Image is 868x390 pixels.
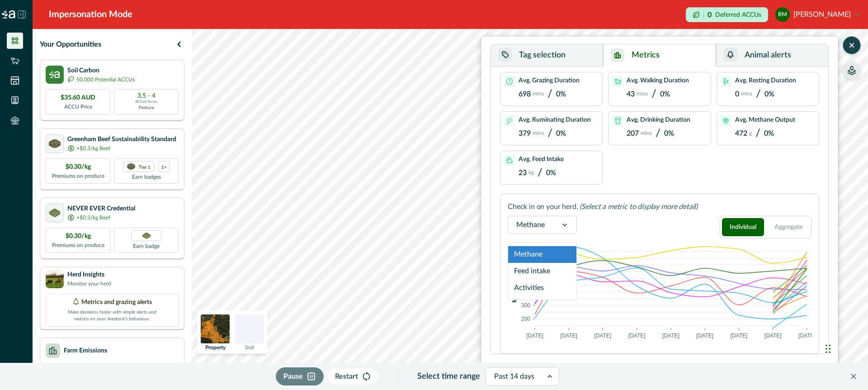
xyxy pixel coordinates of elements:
p: Property [205,345,226,350]
p: 379 [519,129,531,138]
p: 0% [764,90,774,99]
p: 1+ [161,164,167,170]
img: Greenham NEVER EVER certification badge [142,233,151,239]
iframe: Chat Widget [823,326,868,370]
p: Select time range [417,371,480,383]
button: Pause [276,367,324,385]
p: Avg. Feed Intake [519,156,564,163]
p: NEVER EVER Credential [67,204,135,214]
button: Close [846,369,861,384]
text: 200 [521,316,530,322]
p: Avg. Methane Output [735,116,795,124]
p: mins [533,130,544,136]
p: 698 [519,90,531,99]
button: Restart [327,367,379,385]
p: Avg. Ruminating Duration [519,116,591,124]
p: Your Opportunities [40,39,101,50]
p: Premiums on produce [52,241,104,249]
p: +$0.3/kg Beef [76,214,110,222]
div: more credentials avaialble [158,161,170,172]
button: Individual [722,218,764,236]
div: Methane [508,246,576,263]
p: Metrics and grazing alerts [81,298,152,307]
p: 0 [708,11,712,19]
p: Premiums on produce [52,172,104,180]
p: Earn badges [132,172,161,181]
p: Tier 1 [139,164,151,170]
p: Monitor your herd [67,280,111,288]
img: property preview [201,314,230,343]
p: 0% [660,90,670,99]
p: 0% [764,129,774,138]
text: [DATE] [798,333,816,339]
p: / [547,127,552,140]
p: +$0.3/kg Beef [76,144,110,152]
p: $35.60 AUD [61,93,95,103]
p: Soil [245,345,254,350]
button: Tag selection [491,44,603,67]
p: Herd Insights [67,270,111,280]
div: Impersonation Mode [49,8,132,21]
p: 0% [556,129,566,138]
p: 0% [546,169,556,177]
p: Make decisions faster with simple alerts and metrics on your livestock’s behaviour. [67,307,157,323]
button: Metrics [603,44,716,67]
p: 0% [664,129,674,138]
p: Soil Carbon [67,66,135,76]
p: Pause [283,371,303,382]
div: Activities [508,280,576,296]
p: $0.30/kg [66,232,91,241]
p: Avg. Drinking Duration [627,116,690,124]
p: mins [637,90,648,97]
text: [DATE] [628,333,646,339]
div: Drag [826,335,831,362]
p: / [547,88,552,101]
p: Avg. Grazing Duration [519,77,580,85]
p: mins [641,130,652,136]
p: Restart [335,371,358,382]
text: Methane (g) [511,272,518,302]
p: / [656,127,660,140]
text: [DATE] [560,333,577,339]
p: Check in on your herd. [508,201,578,212]
button: Rodney McIntyre[PERSON_NAME] [775,4,859,25]
text: [DATE] [696,333,713,339]
img: certification logo [49,139,61,148]
text: 300 [521,302,530,309]
p: Avg. Resting Duration [735,77,796,85]
p: Pasture [139,105,154,111]
p: $0.30/kg [66,162,91,172]
p: / [756,88,761,101]
p: Earn badge [133,241,160,250]
p: / [538,166,542,180]
p: Avg. Walking Duration [627,77,689,85]
p: / [651,88,656,101]
p: (Select a metric to display more detail) [580,201,698,212]
p: mins [741,90,752,97]
p: g [749,130,752,136]
p: Deferred ACCUs [715,11,761,18]
text: [DATE] [764,333,782,339]
p: 207 [627,129,639,138]
p: 0% [556,90,566,99]
text: [DATE] [526,333,543,339]
text: [DATE] [594,333,612,339]
p: 50,000 Potential ACCUs [76,76,135,84]
p: 0 [735,90,739,99]
text: [DATE] [662,333,679,339]
img: certification logo [49,209,61,218]
text: [DATE] [731,333,748,339]
p: mins [533,90,544,97]
img: Logo [2,10,15,19]
p: Farm Emissions [64,346,107,356]
button: Aggregate [768,218,810,236]
p: kg [528,169,534,176]
button: Animal alerts [716,44,828,67]
p: Greenham Beef Sustainability Standard [67,135,176,144]
p: ACCUs/ha/pa [135,99,157,105]
img: certification logo [127,163,135,170]
p: 23 [519,169,527,177]
p: ACCU Price [64,103,92,111]
p: / [755,127,760,140]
